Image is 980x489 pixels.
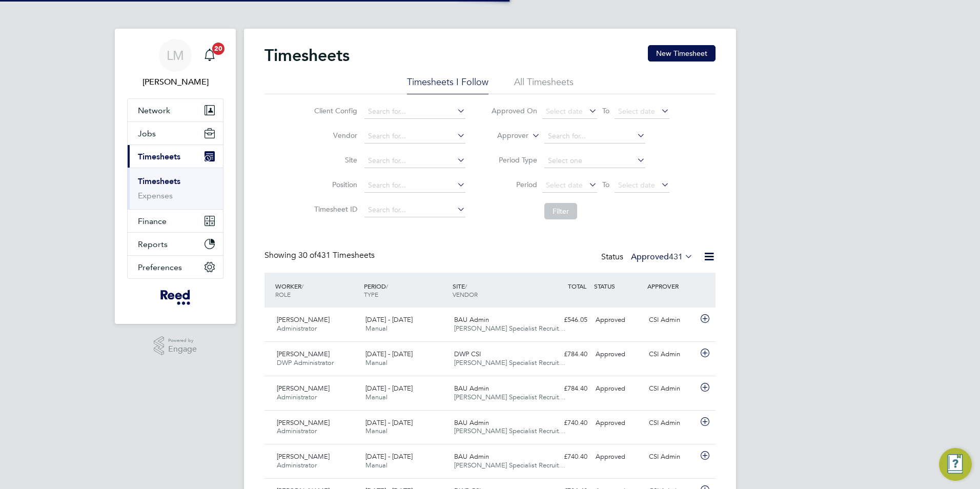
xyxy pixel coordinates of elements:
[168,336,197,345] span: Powered by
[311,106,357,115] label: Client Config
[491,180,537,189] label: Period
[645,380,698,397] div: CSI Admin
[275,290,291,298] span: ROLE
[568,282,586,290] span: TOTAL
[365,461,387,470] span: Manual
[311,155,357,165] label: Site
[364,178,465,193] input: Search for...
[454,418,489,427] span: BAU Admin
[311,205,357,214] label: Timesheet ID
[128,145,223,168] button: Timesheets
[538,312,591,329] div: £546.05
[277,324,317,333] span: Administrator
[645,449,698,465] div: CSI Admin
[277,384,330,393] span: [PERSON_NAME]
[544,129,645,144] input: Search for...
[212,43,224,55] span: 20
[599,104,612,117] span: To
[138,191,173,200] a: Expenses
[482,131,528,141] label: Approver
[128,168,223,209] div: Timesheets
[645,346,698,363] div: CSI Admin
[386,282,388,290] span: /
[138,129,156,138] span: Jobs
[128,233,223,255] button: Reports
[138,239,168,249] span: Reports
[365,418,413,427] span: [DATE] - [DATE]
[128,99,223,121] button: Network
[591,380,645,397] div: Approved
[273,277,361,303] div: WORKER
[365,350,413,358] span: [DATE] - [DATE]
[301,282,303,290] span: /
[364,203,465,217] input: Search for...
[454,358,565,367] span: [PERSON_NAME] Specialist Recruit…
[364,129,465,144] input: Search for...
[365,358,387,367] span: Manual
[264,45,350,66] h2: Timesheets
[618,107,655,116] span: Select date
[277,393,317,401] span: Administrator
[454,393,565,401] span: [PERSON_NAME] Specialist Recruit…
[138,262,182,272] span: Preferences
[138,176,180,186] a: Timesheets
[648,45,716,62] button: New Timesheet
[546,107,583,116] span: Select date
[311,131,357,140] label: Vendor
[365,393,387,401] span: Manual
[365,426,387,435] span: Manual
[154,336,197,356] a: Powered byEngage
[645,415,698,432] div: CSI Admin
[454,461,565,470] span: [PERSON_NAME] Specialist Recruit…
[365,384,413,393] span: [DATE] - [DATE]
[407,76,488,94] li: Timesheets I Follow
[465,282,467,290] span: /
[127,289,223,305] a: Go to home page
[544,203,577,219] button: Filter
[450,277,539,303] div: SITE
[599,178,612,191] span: To
[127,76,223,88] span: Laura Millward
[298,250,317,260] span: 30 of
[538,449,591,465] div: £740.40
[645,312,698,329] div: CSI Admin
[491,155,537,165] label: Period Type
[365,315,413,324] span: [DATE] - [DATE]
[115,29,236,324] nav: Main navigation
[631,252,693,262] label: Approved
[454,315,489,324] span: BAU Admin
[454,426,565,435] span: [PERSON_NAME] Specialist Recruit…
[298,250,375,260] span: 431 Timesheets
[601,250,695,264] div: Status
[277,426,317,435] span: Administrator
[168,345,197,354] span: Engage
[264,250,377,261] div: Showing
[277,358,334,367] span: DWP Administrator
[939,448,972,481] button: Engage Resource Center
[361,277,450,303] div: PERIOD
[364,154,465,168] input: Search for...
[544,154,645,168] input: Select one
[160,289,190,305] img: freesy-logo-retina.png
[538,415,591,432] div: £740.40
[199,39,220,72] a: 20
[167,49,184,62] span: LM
[538,380,591,397] div: £784.40
[591,312,645,329] div: Approved
[454,350,481,358] span: DWP CSI
[277,418,330,427] span: [PERSON_NAME]
[645,277,698,295] div: APPROVER
[364,105,465,119] input: Search for...
[277,461,317,470] span: Administrator
[454,384,489,393] span: BAU Admin
[591,449,645,465] div: Approved
[128,210,223,232] button: Finance
[365,324,387,333] span: Manual
[591,277,645,295] div: STATUS
[491,106,537,115] label: Approved On
[669,252,683,262] span: 431
[311,180,357,189] label: Position
[277,452,330,461] span: [PERSON_NAME]
[618,180,655,190] span: Select date
[138,106,170,115] span: Network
